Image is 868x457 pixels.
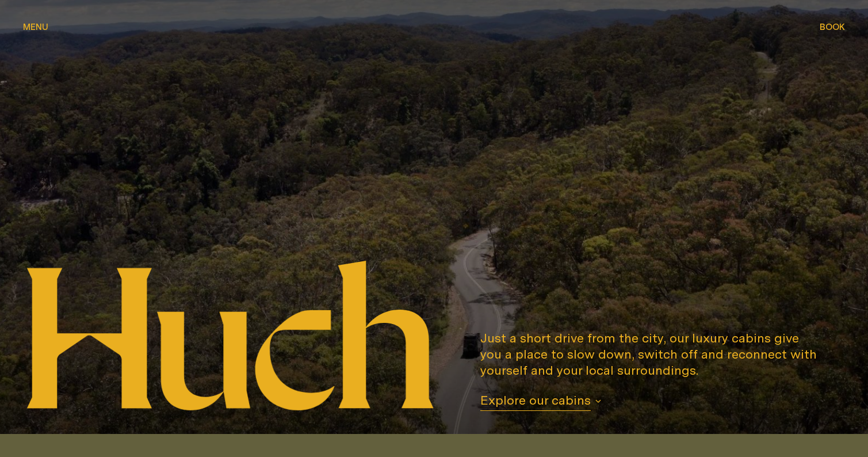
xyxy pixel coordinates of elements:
[23,21,48,35] button: show menu
[23,22,48,31] span: Menu
[480,392,591,411] span: Explore our cabins
[480,392,601,411] button: Explore our cabins
[820,22,845,31] span: Book
[480,330,823,378] p: Just a short drive from the city, our luxury cabins give you a place to slow down, switch off and...
[820,21,845,35] button: show booking tray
